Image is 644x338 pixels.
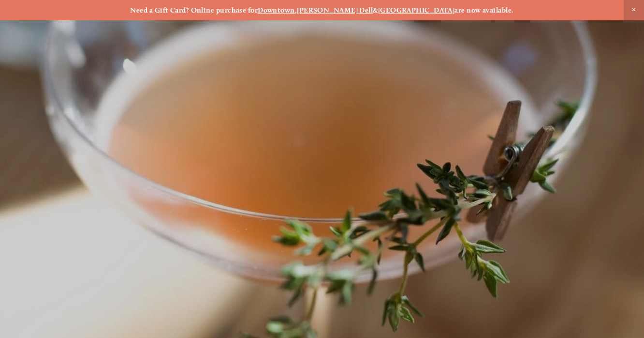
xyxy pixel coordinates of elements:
[454,6,513,15] strong: are now available.
[130,6,258,15] strong: Need a Gift Card? Online purchase for
[297,6,373,15] a: [PERSON_NAME] Dell
[378,6,455,15] a: [GEOGRAPHIC_DATA]
[258,6,295,15] a: Downtown
[295,6,297,15] strong: ,
[373,6,378,15] strong: &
